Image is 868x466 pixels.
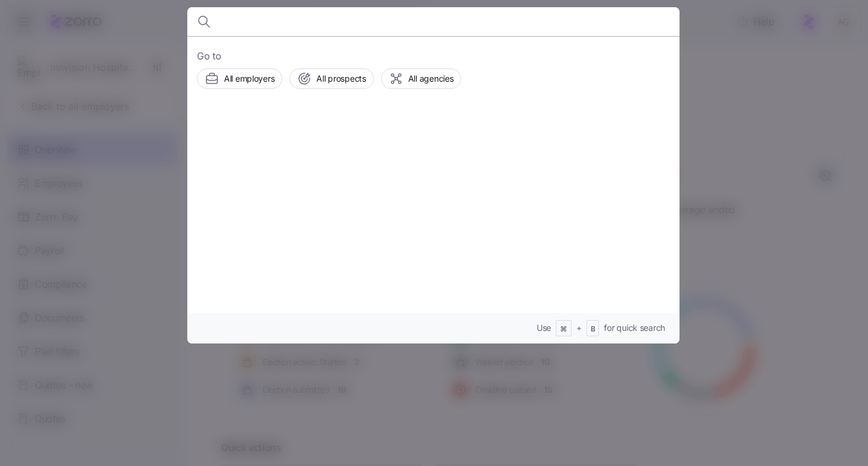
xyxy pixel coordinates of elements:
[576,322,582,334] span: +
[408,73,454,85] span: All agencies
[560,324,567,334] span: ⌘
[289,68,373,89] button: All prospects
[604,322,665,334] span: for quick search
[197,49,670,64] span: Go to
[381,68,462,89] button: All agencies
[591,324,595,334] span: B
[197,68,282,89] button: All employers
[537,322,551,334] span: Use
[224,73,274,85] span: All employers
[316,73,366,85] span: All prospects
